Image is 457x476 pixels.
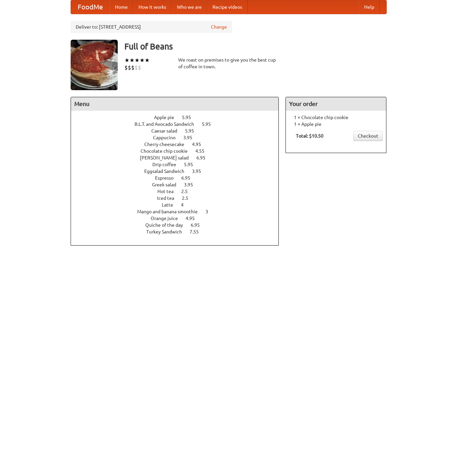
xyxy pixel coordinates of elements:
[71,0,110,14] a: FoodMe
[151,128,206,134] a: Caesar salad 5.95
[162,202,180,208] span: Latte
[191,222,206,228] span: 6.95
[129,57,135,64] li: ★
[184,182,200,187] span: 3.95
[145,57,150,64] li: ★
[289,121,383,127] li: 1 × Apple pie
[172,0,207,14] a: Who we are
[144,169,191,174] span: Eggsalad Sandwich
[157,189,200,194] a: Hot tea 2.5
[146,229,211,234] a: Turkey Sandwich 7.55
[152,182,205,187] a: Greek salad 3.95
[144,142,191,147] span: Cherry cheesecake
[133,0,172,14] a: How it works
[144,142,214,147] a: Cherry cheesecake 4.95
[192,169,208,174] span: 3.95
[353,131,383,141] a: Checkout
[359,0,380,14] a: Help
[202,121,218,127] span: 5.95
[155,175,180,181] span: Espresso
[71,40,118,90] img: angular.jpg
[110,0,133,14] a: Home
[289,114,383,121] li: 1 × Chocolate chip cookie
[151,128,184,134] span: Caesar salad
[195,148,211,154] span: 4.55
[286,97,386,111] h4: Your order
[71,21,232,33] div: Deliver to: [STREET_ADDRESS]
[124,40,387,53] h3: Full of Beans
[135,121,223,127] a: B.L.T. and Avocado Sandwich 5.95
[162,202,196,208] a: Latte 4
[141,148,194,154] span: Chocolate chip cookie
[181,175,197,181] span: 6.95
[138,64,141,71] li: $
[145,222,212,228] a: Quiche of the day 6.95
[145,222,190,228] span: Quiche of the day
[207,0,247,14] a: Recipe videos
[155,175,203,181] a: Espresso 6.95
[190,229,205,234] span: 7.55
[296,133,323,139] b: Total: $10.50
[154,115,181,120] span: Apple pie
[211,24,227,30] a: Change
[181,202,190,208] span: 4
[140,155,218,160] a: [PERSON_NAME] salad 6.95
[137,209,204,214] span: Mango and banana smoothie
[146,229,189,234] span: Turkey Sandwich
[152,162,183,167] span: Drip coffee
[71,97,279,111] h4: Menu
[124,57,129,64] li: ★
[183,135,199,140] span: 3.95
[124,64,128,71] li: $
[153,135,182,140] span: Cappucino
[153,135,205,140] a: Cappucino 3.95
[141,148,217,154] a: Chocolate chip cookie 4.55
[186,216,201,221] span: 4.95
[157,195,181,201] span: Iced tea
[157,189,180,194] span: Hot tea
[144,169,214,174] a: Eggsalad Sandwich 3.95
[137,209,221,214] a: Mango and banana smoothie 3
[205,209,215,214] span: 3
[157,195,201,201] a: Iced tea 2.5
[140,57,145,64] li: ★
[192,142,208,147] span: 4.95
[196,155,212,160] span: 6.95
[178,57,279,70] div: We roast on premises to give you the best cup of coffee in town.
[135,64,138,71] li: $
[182,115,198,120] span: 5.95
[182,195,195,201] span: 2.5
[185,128,201,134] span: 5.95
[128,64,131,71] li: $
[152,162,205,167] a: Drip coffee 5.95
[154,115,203,120] a: Apple pie 5.95
[135,57,140,64] li: ★
[181,189,194,194] span: 2.5
[135,121,201,127] span: B.L.T. and Avocado Sandwich
[184,162,200,167] span: 5.95
[151,216,185,221] span: Orange juice
[151,216,207,221] a: Orange juice 4.95
[152,182,183,187] span: Greek salad
[131,64,135,71] li: $
[140,155,195,160] span: [PERSON_NAME] salad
